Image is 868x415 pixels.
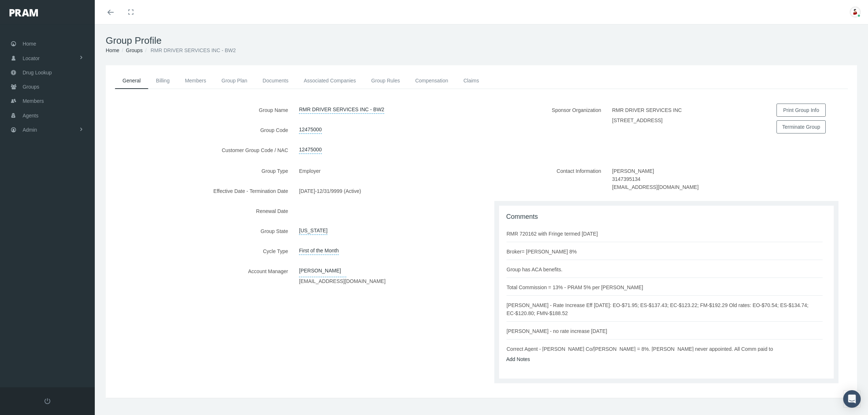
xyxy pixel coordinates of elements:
label: Account Manager [106,265,293,288]
div: RMR 720162 with Fringe termed [DATE] [507,230,605,238]
label: [DATE] [299,185,315,197]
label: 3147395134 [612,175,641,183]
a: 12475000 [299,124,322,134]
div: Open Intercom Messenger [843,390,861,408]
label: Group Code [106,124,293,136]
span: RMR DRIVER SERVICES INC - BW2 [151,47,236,53]
a: Group Plan [214,73,255,89]
span: Admin [23,123,37,137]
span: First of the Month [299,245,339,255]
h1: Comments [506,213,827,221]
a: Claims [456,73,487,89]
label: Renewal Date [106,205,293,217]
div: Total Commission = 13% - PRAM 5% per [PERSON_NAME] [507,283,651,291]
a: [PERSON_NAME] [299,265,346,277]
label: [STREET_ADDRESS] [612,116,662,124]
span: Groups [23,80,39,94]
label: Group State [106,225,293,237]
button: Print Group Info [776,104,826,117]
label: [PERSON_NAME] [612,164,659,175]
label: Customer Group Code / NAC [106,144,293,156]
div: [PERSON_NAME] - no rate increase [DATE] [507,327,615,335]
label: Contact Information [482,164,607,194]
img: S_Profile_Picture_701.jpg [850,7,861,18]
label: (Active) [344,185,366,197]
span: Agents [23,109,39,123]
label: Effective Date - Termination Date [106,185,293,197]
span: Locator [23,51,40,65]
span: Home [23,37,36,51]
a: 12475000 [299,144,322,154]
label: RMR DRIVER SERVICES INC [612,104,687,116]
img: PRAM_20_x_78.png [9,9,38,16]
div: Group has ACA benefits. [507,265,570,274]
label: Sponsor Organization [482,104,607,137]
a: Documents [255,73,296,89]
label: [EMAIL_ADDRESS][DOMAIN_NAME] [612,183,698,191]
a: Home [106,47,119,53]
a: Billing [148,73,177,89]
div: - [293,185,481,197]
a: General [115,73,148,89]
div: Correct Agent - [PERSON_NAME] Co/[PERSON_NAME] = 8%. [PERSON_NAME] never appointed. All Comm paid... [507,345,822,377]
a: Add Notes [506,356,530,362]
a: Compensation [408,73,456,89]
label: Employer [299,164,326,177]
label: Cycle Type [106,245,293,257]
a: RMR DRIVER SERVICES INC - BW2 [299,104,384,114]
span: Drug Lookup [23,66,52,79]
a: Associated Companies [296,73,363,89]
a: [US_STATE] [299,225,327,235]
label: Group Type [106,164,293,177]
label: [EMAIL_ADDRESS][DOMAIN_NAME] [299,277,385,285]
a: Group Rules [363,73,408,89]
div: Broker= [PERSON_NAME] 8% [507,248,584,256]
label: 12/31/9999 [317,185,342,197]
span: Members [23,94,44,108]
button: Terminate Group [776,120,826,133]
a: Groups [126,47,143,53]
div: [PERSON_NAME] - Rate Increase Eff [DATE]: EO-$71.95; ES-$137.43; EC-$123.22; FM-$192.29 Old rates... [507,301,822,317]
h1: Group Profile [106,35,857,46]
label: Group Name [106,104,293,116]
a: Members [177,73,214,89]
